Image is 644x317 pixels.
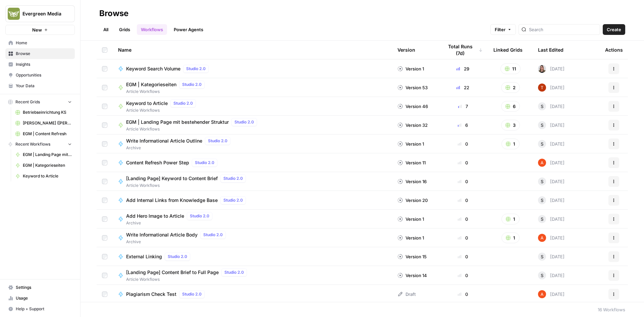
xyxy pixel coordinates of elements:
[5,48,75,59] a: Browse
[607,26,621,33] span: Create
[397,216,424,222] div: Version 1
[397,122,428,128] div: Version 32
[538,41,563,59] div: Last Edited
[126,276,250,282] span: Article Workflows
[126,239,228,245] span: Archive
[126,100,168,107] span: Keyword to Article
[16,51,72,57] span: Browse
[598,306,625,313] div: 16 Workflows
[23,173,72,179] span: Keyword to Article
[16,40,72,46] span: Home
[443,234,483,241] div: 0
[493,41,523,59] div: Linked Grids
[538,159,565,167] div: [DATE]
[538,84,546,92] img: 9orr20j76m1b489i288gk9cgnwjw
[23,162,72,168] span: EGM | Kategorieseiten
[397,84,428,91] div: Version 53
[443,253,483,260] div: 0
[118,41,387,59] div: Name
[137,24,167,35] a: Workflows
[541,272,543,279] span: S
[397,291,416,298] div: Draft
[5,38,75,48] a: Home
[173,100,193,106] span: Studio 2.0
[538,290,546,298] img: cje7zb9ux0f2nqyv5qqgv3u0jxek
[12,118,75,128] a: [PERSON_NAME] ([PERSON_NAME])
[126,89,207,95] span: Article Workflows
[397,197,428,204] div: Version 20
[118,137,387,151] a: Write Informational Article OutlineStudio 2.0Archive
[5,139,75,149] button: Recent Workflows
[443,178,483,185] div: 0
[126,81,176,88] span: EGM | Kategorieseiten
[12,149,75,160] a: EGM | Landing Page mit bestehender Struktur
[5,5,75,22] button: Workspace: Evergreen Media
[443,197,483,204] div: 0
[118,65,387,73] a: Keyword Search VolumeStudio 2.0
[397,103,428,110] div: Version 46
[443,291,483,298] div: 0
[12,160,75,171] a: EGM | Kategorieseiten
[126,145,233,151] span: Archive
[501,139,520,149] button: 1
[443,216,483,222] div: 0
[5,70,75,81] a: Opportunities
[443,65,483,72] div: 29
[443,84,483,91] div: 22
[538,290,565,298] div: [DATE]
[22,10,63,17] span: Evergreen Media
[443,141,483,147] div: 0
[538,271,565,279] div: [DATE]
[118,196,387,204] a: Add Internal Links from Knowledge BaseStudio 2.0
[529,26,597,33] input: Search
[208,138,227,144] span: Studio 2.0
[118,212,387,226] a: Add Hero Image to ArticleStudio 2.0Archive
[16,295,72,301] span: Usage
[182,82,202,88] span: Studio 2.0
[397,65,424,72] div: Version 1
[443,159,483,166] div: 0
[195,160,214,166] span: Studio 2.0
[118,290,387,298] a: Plagiarism Check TestStudio 2.0
[16,83,72,89] span: Your Data
[126,213,184,219] span: Add Hero Image to Article
[126,182,249,189] span: Article Workflows
[501,82,520,93] button: 2
[16,306,72,312] span: Help + Support
[397,234,424,241] div: Version 1
[8,8,20,20] img: Evergreen Media Logo
[397,41,415,59] div: Version
[224,269,244,275] span: Studio 2.0
[203,232,223,238] span: Studio 2.0
[397,253,427,260] div: Version 15
[23,120,72,126] span: [PERSON_NAME] ([PERSON_NAME])
[541,197,543,204] span: S
[126,119,229,125] span: EGM | Landing Page mit bestehender Struktur
[182,291,202,297] span: Studio 2.0
[223,175,243,181] span: Studio 2.0
[501,101,520,112] button: 6
[126,291,176,298] span: Plagiarism Check Test
[126,197,218,204] span: Add Internal Links from Knowledge Base
[23,131,72,137] span: EGM | Content Refresh
[16,61,72,67] span: Insights
[541,103,543,110] span: S
[118,99,387,113] a: Keyword to ArticleStudio 2.0Article Workflows
[118,118,387,132] a: EGM | Landing Page mit bestehender StrukturStudio 2.0Article Workflows
[234,119,254,125] span: Studio 2.0
[126,175,218,182] span: [Landing Page] Keyword to Content Brief
[501,120,520,130] button: 3
[538,140,565,148] div: [DATE]
[538,102,565,110] div: [DATE]
[118,159,387,167] a: Content Refresh Power StepStudio 2.0
[170,24,207,35] a: Power Agents
[99,24,112,35] a: All
[12,128,75,139] a: EGM | Content Refresh
[541,253,543,260] span: S
[538,253,565,261] div: [DATE]
[443,103,483,110] div: 7
[15,99,40,105] span: Recent Grids
[541,216,543,222] span: S
[541,178,543,185] span: S
[118,81,387,95] a: EGM | KategorieseitenStudio 2.0Article Workflows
